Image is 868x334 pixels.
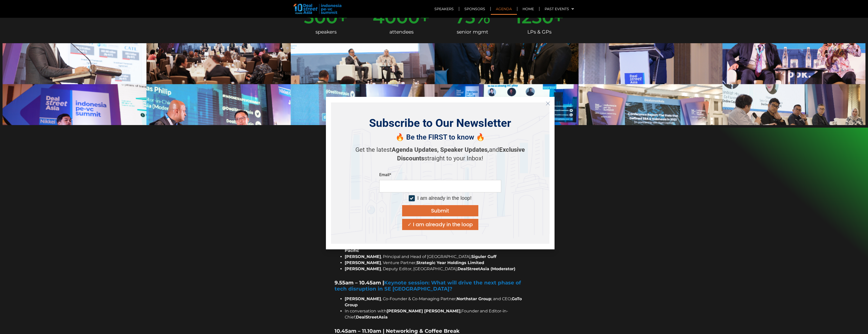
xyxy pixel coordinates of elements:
[356,315,388,320] span: DealStreetAsia
[335,280,521,292] a: Keynote session: What will drive the next phase of tech disruption in SE [GEOGRAPHIC_DATA]?
[416,260,484,265] strong: Strategic Year Holdings Limited
[517,3,539,15] a: Home
[420,8,430,26] span: +
[345,260,381,265] strong: [PERSON_NAME]
[554,8,564,26] span: +
[429,3,459,15] a: Speakers
[455,26,490,38] div: senior mgmt
[345,309,508,320] span: Founder and Editor-in-Chief
[304,8,338,26] span: 300
[304,26,348,38] div: speakers
[345,296,522,307] span: GoTo Group
[373,26,430,38] div: attendees
[345,266,381,271] strong: [PERSON_NAME]
[355,315,356,320] span: ,
[455,8,475,26] span: 75
[387,309,461,313] span: [PERSON_NAME] [PERSON_NAME]
[345,260,533,266] li: , Venture Partner,
[457,266,515,271] strong: DealStreetAsia (Moderator)
[345,254,381,259] strong: [PERSON_NAME]
[491,296,512,301] span: ; and CEO,
[338,8,348,26] span: +
[345,296,381,301] span: [PERSON_NAME]
[515,8,554,26] span: 1250
[471,254,496,259] strong: Siguler Guff
[335,280,384,286] strong: 9.55am – 10.45am |
[345,266,533,272] li: , Deputy Editor, [GEOGRAPHIC_DATA],
[381,296,456,301] span: , Co-Founder & Co-Managing Partner,
[461,309,461,313] span: ,
[345,242,532,253] strong: HSBC Asia Pacific
[345,309,376,313] span: In conversation
[377,309,387,313] span: with
[456,296,491,301] span: Northstar Group
[540,3,579,15] a: Past Events
[345,254,533,260] li: , Principal and Head of [GEOGRAPHIC_DATA],
[515,26,564,38] div: LPs & GPs
[491,3,517,15] a: Agenda
[459,3,490,15] a: Sponsors
[335,328,460,334] strong: 10.45am – 11.10am | Networking & Coffee Break
[373,8,420,26] span: 4000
